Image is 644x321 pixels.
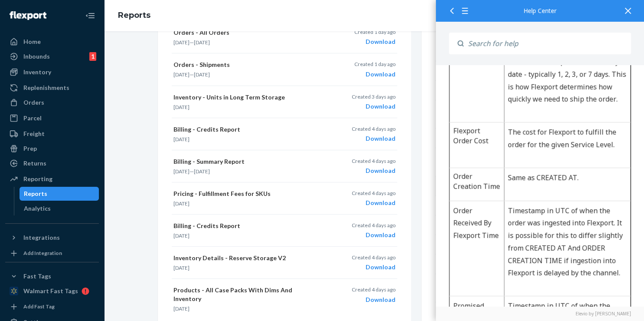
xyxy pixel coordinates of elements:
button: NEWInbounds - Shipping Plan Reconciliation V2 [435,31,577,61]
button: Billing - Summary Report[DATE]—[DATE]Created 4 days agoDownload [172,150,397,182]
a: Reports [118,10,150,20]
button: Pricing - Fulfillment Fees for SKUs [435,255,577,274]
a: Orders [5,96,99,109]
div: Download [352,263,396,271]
div: Analytics [24,204,51,213]
div: Reports [24,189,47,198]
div: Download [352,199,396,207]
p: — [173,39,320,46]
div: Download [352,295,396,304]
a: Inventory [5,65,99,79]
p: Orders - Shipments [173,60,320,69]
div: Download [352,231,396,239]
input: Search [464,33,631,54]
p: Inventory Details - Reserve Storage V2 [173,254,320,262]
a: Reporting [5,172,99,186]
div: Add Fast Tag [23,303,55,310]
h1: Description [13,57,195,74]
button: Parcel - Tracking Details [435,235,577,255]
p: Pricing - Fulfillment Fees for SKUs [173,189,320,198]
div: Home [23,37,41,46]
p: Inventory - Units in Long Term Storage [173,93,320,102]
p: — [173,168,320,175]
p: Created 3 days ago [352,93,396,100]
a: Analytics [20,202,99,215]
button: Fast Tags [5,269,99,283]
button: Inventory Details - Reserve Storage (deprecated) [435,148,577,176]
div: Replenishments [23,83,69,92]
div: Download [352,102,396,111]
img: Flexport logo [10,11,46,20]
button: Close Navigation [82,7,99,24]
p: Created 4 days ago [352,157,396,165]
ol: breadcrumbs [111,3,157,28]
div: Integrations [23,233,60,242]
time: [DATE] [194,71,210,78]
time: [DATE] [194,39,210,46]
p: Created 1 day ago [354,60,396,68]
button: Inventory - Units in Long Term Storage[DATE]Created 3 days agoDownload [172,86,397,118]
p: Created 4 days ago [352,222,396,229]
div: Download [352,134,396,143]
span: Chat [19,6,37,14]
button: Inventory - Levels [DATE] [435,61,577,81]
button: Pricing - Fulfillment Fees for SKUs[DATE]Created 4 days agoDownload [172,182,397,215]
p: Marketplace [17,242,65,255]
a: Inbounds1 [5,50,99,63]
button: Orders - Shipments [435,196,577,215]
a: Elevio by [PERSON_NAME] [449,311,631,317]
div: Fast Tags [23,272,51,281]
p: Billing - Credits Report [173,222,320,230]
time: [DATE] [173,39,190,46]
div: Download [354,70,396,79]
div: 1 [89,52,96,61]
div: Download [352,166,396,175]
time: [DATE] [173,232,190,239]
a: Home [5,35,99,49]
button: Inventory - Units in Long Term Storage [435,129,577,148]
div: Inventory [23,68,51,76]
a: Replenishments [5,81,99,95]
div: Parcel [23,114,42,122]
a: Add Fast Tag [5,301,99,312]
a: Prep [5,142,99,156]
button: Inventory - Lot tracking and FEFO (single product) [435,100,577,129]
time: [DATE] [173,265,190,271]
time: [DATE] [173,305,190,312]
button: Billing - Credits Report[DATE]Created 4 days agoDownload [172,118,397,150]
a: Add Integration [5,248,99,258]
button: Inventory - Lot tracking and FEFO (all products) [435,81,577,100]
p: Created 1 day ago [354,28,396,36]
a: Walmart Fast Tags [5,284,99,298]
div: Returns [23,159,46,168]
td: Created at [14,193,69,238]
button: Integrations [5,231,99,245]
button: Products - All Case Packs With Dims And Inventory[DATE]Created 4 days agoDownload [172,279,397,319]
div: Prep [23,144,37,153]
button: Inventory Details - Reserve Storage V2[DATE]Created 4 days agoDownload [172,247,397,279]
time: [DATE] [173,104,190,110]
div: Inbounds [23,52,50,61]
p: — [173,71,320,78]
p: Billing - Summary Report [173,157,320,166]
button: Billing - Credits Report[DATE]Created 4 days agoDownload [172,215,397,247]
time: [DATE] [173,136,190,142]
strong: Column [17,165,44,175]
p: This report provides details about orders including order creation time, estimated ship time, pro... [13,79,195,116]
div: Freight [23,129,45,138]
span: The sales channel in which the order was created i.e. Amazon, eBay, Walmart. Marketplace can be F... [72,243,190,303]
p: Created 4 days ago [352,125,396,132]
time: [DATE] [173,71,190,78]
button: Orders - All Orders[DATE]—[DATE]Created 1 day agoDownload [172,21,397,53]
h1: Documentation [13,129,195,146]
div: Add Integration [23,249,62,257]
a: Reports [20,187,99,201]
div: Walmart Fast Tags [23,287,78,295]
div: Orders [23,98,44,107]
a: Parcel [5,111,99,125]
p: Created 4 days ago [352,189,396,197]
div: Help Center [449,8,631,14]
time: [DATE] [173,168,190,175]
div: Reporting [23,175,52,183]
p: Billing - Credits Report [173,125,320,134]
